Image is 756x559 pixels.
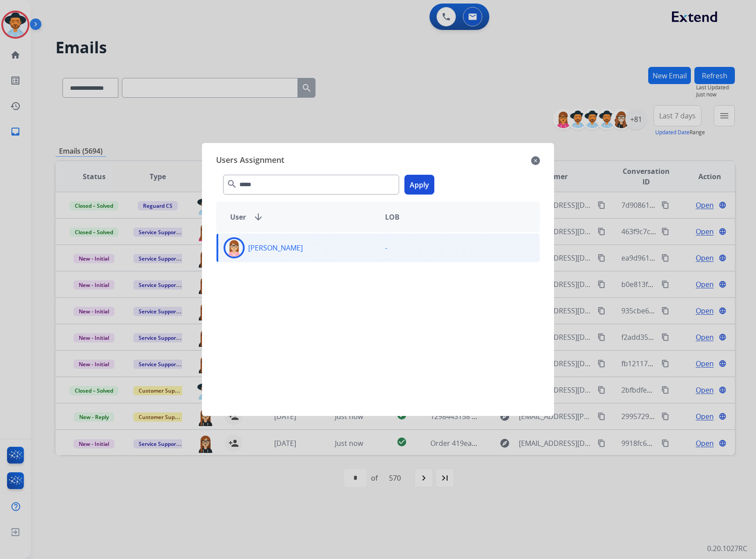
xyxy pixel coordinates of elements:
span: LOB [385,212,400,222]
p: [PERSON_NAME] [248,243,303,253]
mat-icon: arrow_downward [253,212,264,222]
p: - [385,243,387,253]
span: Users Assignment [216,154,284,168]
mat-icon: search [227,179,237,189]
button: Apply [404,175,434,195]
div: User [223,212,378,222]
mat-icon: close [531,155,540,166]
